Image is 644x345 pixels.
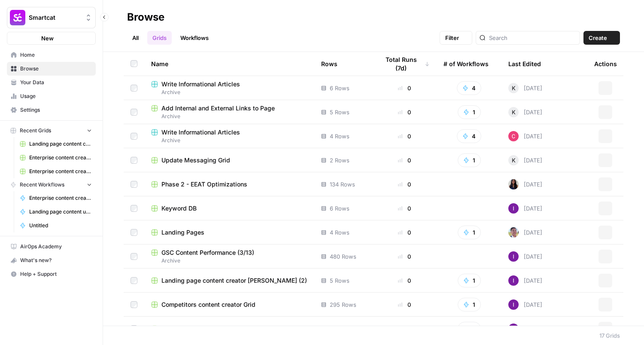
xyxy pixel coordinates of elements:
[161,128,240,137] span: Write Informational Articles
[161,300,255,309] span: Competitors content creator Grid
[16,137,96,151] a: Landing page content creator [PERSON_NAME] (1)
[151,113,307,120] span: Archive
[151,180,307,189] a: Phase 2 - EEAT Optimizations
[508,155,542,165] div: [DATE]
[330,204,349,213] span: 6 Rows
[508,83,542,93] div: [DATE]
[147,31,172,45] a: Grids
[445,34,459,42] span: Filter
[41,34,54,43] span: New
[7,76,96,89] a: Your Data
[20,106,92,114] span: Settings
[379,108,430,116] div: 0
[321,52,337,76] div: Rows
[508,227,542,238] div: [DATE]
[508,52,541,76] div: Last Edited
[7,267,96,281] button: Help + Support
[20,92,92,100] span: Usage
[127,31,144,45] a: All
[151,52,307,76] div: Name
[512,108,516,116] span: K
[379,300,430,309] div: 0
[20,127,51,134] span: Recent Grids
[161,180,247,189] span: Phase 2 - EEAT Optimizations
[458,153,481,167] button: 1
[151,248,307,265] a: GSC Content Performance (3/13)Archive
[330,300,356,309] span: 295 Rows
[7,124,96,137] button: Recent Grids
[330,108,349,116] span: 5 Rows
[20,270,92,278] span: Help + Support
[508,251,519,262] img: rttthfqagq9o9phgx6vgk6kzmwrp
[508,131,542,141] div: [DATE]
[330,276,349,285] span: 5 Rows
[151,228,307,237] a: Landing Pages
[151,104,307,120] a: Add Internal and External Links to PageArchive
[508,179,519,189] img: rox323kbkgutb4wcij4krxobkpon
[151,257,307,265] span: Archive
[20,51,92,59] span: Home
[7,48,96,62] a: Home
[508,107,542,117] div: [DATE]
[161,248,254,257] span: GSC Content Performance (3/13)
[330,324,349,333] span: 5 Rows
[330,84,349,92] span: 6 Rows
[583,31,620,45] button: Create
[161,156,230,165] span: Update Messaging Grid
[508,227,519,238] img: 99f2gcj60tl1tjps57nny4cf0tt1
[175,31,214,45] a: Workflows
[151,128,307,144] a: Write Informational ArticlesArchive
[379,252,430,261] div: 0
[16,151,96,165] a: Enterprise content creator Grid (1)
[29,168,92,175] span: Enterprise content creator Grid
[161,104,275,113] span: Add Internal and External Links to Page
[444,52,489,76] div: # of Workflows
[379,132,430,140] div: 0
[161,228,204,237] span: Landing Pages
[151,300,307,309] a: Competitors content creator Grid
[379,52,430,76] div: Total Runs (7d)
[508,203,519,214] img: rttthfqagq9o9phgx6vgk6kzmwrp
[161,276,307,285] span: Landing page content creator [PERSON_NAME] (2)
[10,10,25,25] img: Smartcat Logo
[161,80,240,89] span: Write Informational Articles
[161,204,197,213] span: Keyword DB
[7,240,96,253] a: AirOps Academy
[512,84,516,92] span: K
[457,129,481,143] button: 4
[508,275,542,286] div: [DATE]
[151,156,307,165] a: Update Messaging Grid
[7,32,96,45] button: New
[20,65,92,73] span: Browse
[508,299,542,310] div: [DATE]
[151,324,307,333] a: Landing page content creator [PERSON_NAME]
[29,222,92,229] span: Untitled
[330,252,356,261] span: 480 Rows
[16,205,96,219] a: Landing page content updater
[20,79,92,86] span: Your Data
[16,165,96,178] a: Enterprise content creator Grid
[7,62,96,76] a: Browse
[508,324,519,334] img: rttthfqagq9o9phgx6vgk6kzmwrp
[458,105,481,119] button: 1
[379,204,430,213] div: 0
[127,10,164,24] div: Browse
[458,226,481,239] button: 1
[161,324,297,333] span: Landing page content creator [PERSON_NAME]
[599,331,620,340] div: 17 Grids
[20,243,92,250] span: AirOps Academy
[29,140,92,148] span: Landing page content creator [PERSON_NAME] (1)
[7,254,95,267] div: What's new?
[589,34,607,42] span: Create
[151,89,307,96] span: Archive
[29,194,92,202] span: Enterprise content creator
[330,132,349,140] span: 4 Rows
[29,154,92,162] span: Enterprise content creator Grid (1)
[379,156,430,165] div: 0
[508,324,542,334] div: [DATE]
[151,80,307,96] a: Write Informational ArticlesArchive
[594,52,617,76] div: Actions
[7,7,96,28] button: Workspace: Smartcat
[7,253,96,267] button: What's new?
[7,103,96,117] a: Settings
